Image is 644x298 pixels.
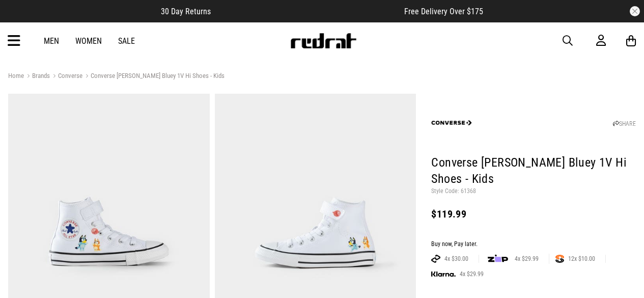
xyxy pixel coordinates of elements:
img: Redrat logo [290,33,357,48]
img: SPLITPAY [555,255,564,263]
a: Women [75,36,102,46]
a: SHARE [613,120,636,127]
img: zip [488,254,508,264]
img: AFTERPAY [431,255,440,263]
a: Converse [PERSON_NAME] Bluey 1V Hi Shoes - Kids [82,72,225,82]
iframe: Customer reviews powered by Trustpilot [231,6,384,16]
a: Home [8,72,24,79]
span: 4x $29.99 [456,270,488,278]
div: Buy now, Pay later. [431,240,636,249]
span: 30 Day Returns [161,7,211,16]
span: 4x $30.00 [440,255,472,263]
h1: Converse [PERSON_NAME] Bluey 1V Hi Shoes - Kids [431,155,636,187]
a: Men [44,36,59,46]
div: $119.99 [431,208,636,220]
a: Sale [118,36,135,46]
span: Free Delivery Over $175 [404,7,483,16]
img: Converse [431,102,472,143]
a: Brands [24,72,50,82]
p: Style Code: 61368 [431,187,636,196]
a: Converse [50,72,82,82]
span: 12x $10.00 [564,255,599,263]
img: KLARNA [431,272,456,277]
span: 4x $29.99 [511,255,543,263]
